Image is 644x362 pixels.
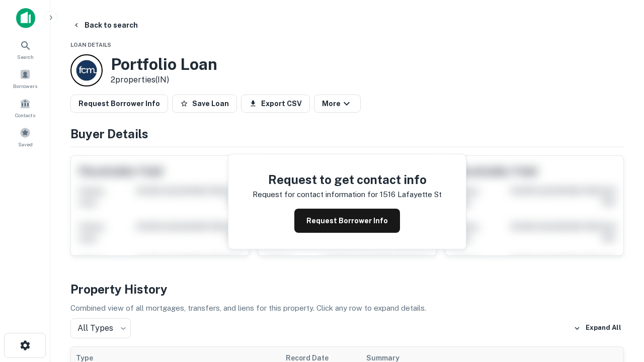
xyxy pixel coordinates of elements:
h4: Request to get contact info [253,170,442,189]
p: 2 properties (IN) [111,74,217,86]
a: Contacts [3,94,47,121]
button: Back to search [68,16,142,34]
button: Save Loan [172,95,237,113]
span: Contacts [15,111,35,119]
a: Borrowers [3,65,47,92]
h4: Buyer Details [70,125,624,143]
button: Expand All [571,321,624,336]
span: Search [17,53,34,61]
p: 1516 lafayette st [380,189,442,201]
button: Request Borrower Info [294,209,400,233]
button: More [314,95,361,113]
iframe: Chat Widget [594,249,644,298]
span: Loan Details [70,42,111,48]
div: All Types [70,318,131,338]
img: capitalize-icon.png [16,8,35,28]
p: Combined view of all mortgages, transfers, and liens for this property. Click any row to expand d... [70,302,624,314]
p: Request for contact information for [253,189,378,201]
button: Request Borrower Info [70,95,168,113]
a: Search [3,36,47,63]
span: Saved [18,140,33,148]
a: Saved [3,123,47,150]
h4: Property History [70,280,624,298]
button: Export CSV [241,95,310,113]
span: Borrowers [13,82,37,90]
h3: Portfolio Loan [111,55,217,74]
